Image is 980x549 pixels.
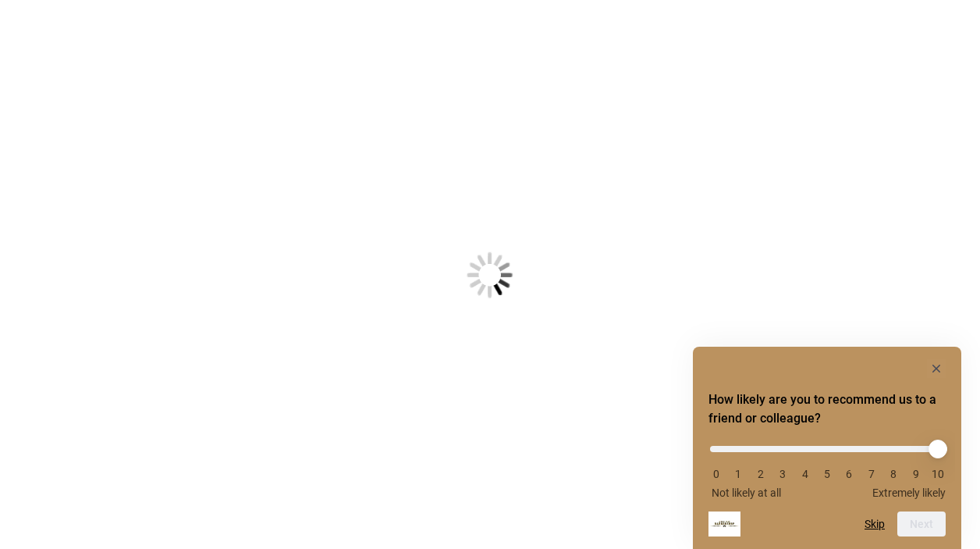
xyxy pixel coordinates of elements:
[753,468,769,480] li: 2
[708,468,724,480] li: 0
[841,468,857,480] li: 6
[927,359,946,378] button: Hide survey
[708,434,946,499] div: How likely are you to recommend us to a friend or colleague? Select an option from 0 to 10, with ...
[897,512,946,537] button: Next question
[872,487,946,499] span: Extremely likely
[930,468,946,480] li: 10
[908,468,924,480] li: 9
[886,468,901,480] li: 8
[819,468,835,480] li: 5
[797,468,813,480] li: 4
[865,518,885,530] button: Skip
[390,175,590,375] img: Loading
[712,487,781,499] span: Not likely at all
[708,390,946,428] h2: How likely are you to recommend us to a friend or colleague? Select an option from 0 to 10, with ...
[864,468,879,480] li: 7
[775,468,790,480] li: 3
[730,468,746,480] li: 1
[708,359,946,537] div: How likely are you to recommend us to a friend or colleague? Select an option from 0 to 10, with ...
